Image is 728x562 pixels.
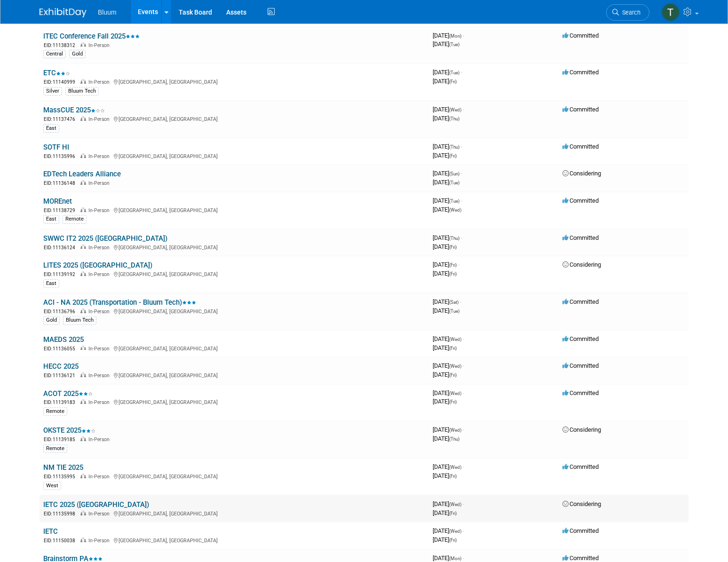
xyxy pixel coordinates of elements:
[43,307,425,315] div: [GEOGRAPHIC_DATA], [GEOGRAPHIC_DATA]
[449,427,461,433] span: (Wed)
[88,538,112,544] span: In-Person
[43,50,66,58] div: Central
[44,43,79,48] span: EID: 11138312
[43,472,425,480] div: [GEOGRAPHIC_DATA], [GEOGRAPHIC_DATA]
[43,509,425,517] div: [GEOGRAPHIC_DATA], [GEOGRAPHIC_DATA]
[449,364,461,369] span: (Wed)
[88,372,112,379] span: In-Person
[433,463,464,470] span: [DATE]
[463,32,464,39] span: -
[88,309,112,315] span: In-Person
[433,197,462,204] span: [DATE]
[433,307,459,314] span: [DATE]
[40,8,87,17] img: ExhibitDay
[80,271,86,276] img: In-Person Event
[562,500,601,507] span: Considering
[463,554,464,562] span: -
[43,316,60,325] div: Gold
[562,106,599,113] span: Committed
[63,316,96,325] div: Bluum Tech
[44,538,79,543] span: EID: 11150038
[433,509,457,516] span: [DATE]
[88,474,112,480] span: In-Person
[80,511,86,515] img: In-Person Event
[433,398,457,405] span: [DATE]
[43,500,149,509] a: IETC 2025 ([GEOGRAPHIC_DATA])
[433,32,464,39] span: [DATE]
[44,373,79,378] span: EID: 11136121
[562,261,601,268] span: Considering
[44,245,79,250] span: EID: 11136124
[44,400,79,405] span: EID: 11139183
[449,79,457,84] span: (Fri)
[449,372,457,378] span: (Fri)
[606,4,649,21] a: Search
[433,234,462,241] span: [DATE]
[43,279,59,288] div: East
[562,426,601,433] span: Considering
[449,116,459,121] span: (Thu)
[43,389,93,398] a: ACOT 2025
[449,245,457,250] span: (Fri)
[449,436,459,442] span: (Thu)
[43,106,105,114] a: MassCUE 2025
[98,8,117,16] span: Bluum
[43,206,425,214] div: [GEOGRAPHIC_DATA], [GEOGRAPHIC_DATA]
[562,463,599,470] span: Committed
[449,309,459,314] span: (Tue)
[562,554,599,562] span: Committed
[43,407,67,416] div: Remote
[433,243,457,250] span: [DATE]
[449,171,459,176] span: (Sun)
[562,170,601,177] span: Considering
[433,270,457,277] span: [DATE]
[461,143,462,150] span: -
[80,372,86,377] img: In-Person Event
[433,69,462,76] span: [DATE]
[463,527,464,534] span: -
[562,335,599,342] span: Committed
[449,153,457,158] span: (Fri)
[43,444,67,453] div: Remote
[88,153,112,159] span: In-Person
[463,389,464,396] span: -
[433,40,459,47] span: [DATE]
[449,474,457,479] span: (Fri)
[80,180,86,185] img: In-Person Event
[433,115,459,122] span: [DATE]
[449,399,457,404] span: (Fri)
[461,69,462,76] span: -
[461,234,462,241] span: -
[44,309,79,314] span: EID: 11136796
[460,298,461,305] span: -
[463,106,464,113] span: -
[88,436,112,443] span: In-Person
[80,436,86,441] img: In-Person Event
[433,344,457,351] span: [DATE]
[433,298,461,305] span: [DATE]
[433,261,459,268] span: [DATE]
[43,344,425,352] div: [GEOGRAPHIC_DATA], [GEOGRAPHIC_DATA]
[80,474,86,478] img: In-Person Event
[43,78,425,86] div: [GEOGRAPHIC_DATA], [GEOGRAPHIC_DATA]
[43,124,59,133] div: East
[449,502,461,507] span: (Wed)
[44,437,79,442] span: EID: 11139185
[43,234,167,243] a: SWWC IT2 2025 ([GEOGRAPHIC_DATA])
[43,143,69,151] a: SOTF HI
[449,180,459,185] span: (Tue)
[433,152,457,159] span: [DATE]
[449,262,457,268] span: (Fri)
[43,32,140,40] a: ITEC Conference Fall 2025
[88,245,112,251] span: In-Person
[88,207,112,214] span: In-Person
[43,426,95,435] a: OKSTE 2025
[80,79,86,84] img: In-Person Event
[65,87,99,95] div: Bluum Tech
[44,272,79,277] span: EID: 11139192
[80,42,86,47] img: In-Person Event
[44,181,79,186] span: EID: 11136148
[43,215,59,223] div: East
[562,362,599,369] span: Committed
[44,117,79,122] span: EID: 11137476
